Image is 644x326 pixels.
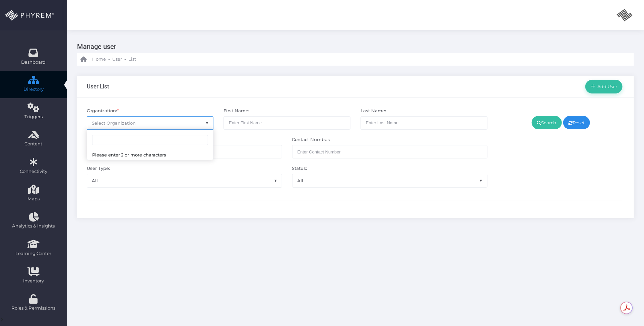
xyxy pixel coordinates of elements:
[563,116,590,129] a: Reset
[77,40,629,53] h3: Manage user
[128,56,136,63] span: List
[361,108,386,114] label: Last Name:
[107,56,111,63] li: -
[112,56,122,63] span: User
[4,141,63,147] span: Content
[223,108,249,114] label: First Name:
[87,174,282,187] span: All
[80,53,106,66] a: Home
[92,120,136,126] span: Select Organization
[4,278,63,284] span: Inventory
[87,174,282,187] span: All
[4,250,63,257] span: Learning Center
[87,165,110,172] label: User Type:
[532,116,562,129] a: Search
[27,196,40,202] span: Maps
[4,114,63,120] span: Triggers
[595,84,618,89] span: Add User
[87,108,119,114] label: Organization:
[4,305,63,312] span: Roles & Permissions
[292,174,488,187] span: All
[361,116,488,130] input: Enter Last Name
[123,56,127,63] li: -
[128,53,136,66] a: List
[292,145,488,158] input: Maximum of 10 digits required
[92,56,106,63] span: Home
[4,223,63,230] span: Analytics & Insights
[4,86,63,93] span: Directory
[4,168,63,175] span: Connectivity
[112,53,122,66] a: User
[293,174,487,187] span: All
[87,83,109,90] h3: User List
[292,136,330,143] label: Contact Number:
[87,150,213,160] li: Please enter 2 or more characters
[292,165,307,172] label: Status:
[21,59,46,66] span: Dashboard
[223,116,350,130] input: Enter First Name
[585,80,623,93] a: Add User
